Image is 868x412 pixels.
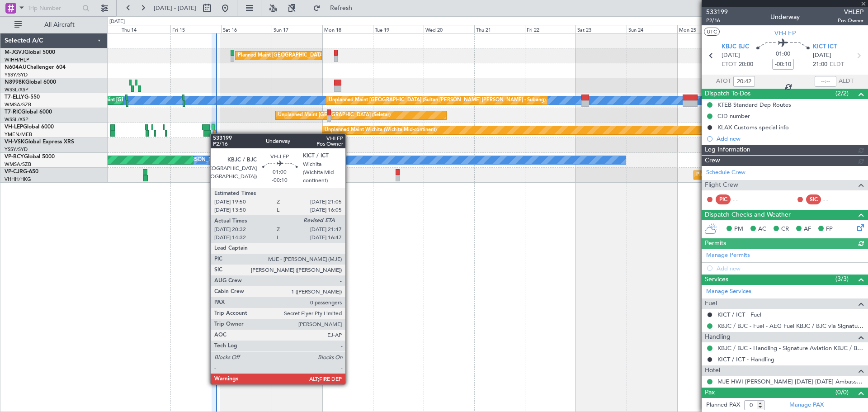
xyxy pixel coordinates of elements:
[24,22,95,28] span: All Aircraft
[706,17,728,24] span: P2/16
[717,311,761,318] a: KICT / ICT - Fuel
[722,60,736,69] span: ETOT
[5,95,24,100] span: T7-ELLY
[5,57,29,63] a: WIHH/HLP
[5,101,31,108] a: WMSA/SZB
[813,51,831,60] span: [DATE]
[813,60,827,69] span: 21:00
[734,225,743,234] span: PM
[706,401,740,410] label: Planned PAX
[835,274,849,284] span: (3/3)
[705,332,731,342] span: Handling
[325,123,437,137] div: Unplanned Maint Wichita (Wichita Mid-continent)
[5,124,54,130] a: VH-LEPGlobal 6000
[838,7,863,17] span: VHLEP
[717,344,863,352] a: KBJC / BJC - Handling - Signature Aviation KBJC / BJC
[424,25,474,33] div: Wed 20
[717,112,750,120] div: CID number
[627,25,677,33] div: Sun 24
[5,71,28,78] a: YSSY/SYD
[272,25,322,33] div: Sun 17
[10,18,98,32] button: All Aircraft
[705,89,750,99] span: Dispatch To-Dos
[5,109,21,115] span: T7-RIC
[677,25,728,33] div: Mon 25
[5,86,28,93] a: WSSL/XSP
[739,60,753,69] span: 20:00
[716,77,731,86] span: ATOT
[322,5,360,11] span: Refresh
[5,80,25,85] span: N8998K
[706,7,728,17] span: 533199
[5,169,38,175] a: VP-CJRG-650
[5,139,24,145] span: VH-VSK
[717,123,789,131] div: KLAX Customs special info
[329,94,546,107] div: Unplanned Maint [GEOGRAPHIC_DATA] (Sultan [PERSON_NAME] [PERSON_NAME] - Subang)
[839,77,854,86] span: ALDT
[5,50,55,55] a: M-JGVJGlobal 5000
[5,65,66,70] a: N604AUChallenger 604
[5,146,28,153] a: YSSY/SYD
[5,154,24,160] span: VP-BCY
[789,401,824,410] a: Manage PAX
[5,169,23,175] span: VP-CJR
[813,43,837,52] span: KICT ICT
[704,28,720,36] button: UTC
[705,365,720,376] span: Hotel
[5,80,56,85] a: N8998KGlobal 6000
[722,51,740,60] span: [DATE]
[5,95,40,100] a: T7-ELLYG-550
[776,50,790,59] span: 01:00
[826,225,833,234] span: FP
[5,65,27,70] span: N604AU
[705,298,717,309] span: Fuel
[5,154,55,160] a: VP-BCYGlobal 5000
[830,60,844,69] span: ELDT
[474,25,525,33] div: Thu 21
[322,25,373,33] div: Mon 18
[722,43,749,52] span: KBJC BJC
[120,25,170,33] div: Thu 14
[838,17,863,24] span: Pos Owner
[696,168,847,182] div: Planned Maint [GEOGRAPHIC_DATA] ([GEOGRAPHIC_DATA] Intl)
[705,388,715,398] span: Pax
[717,322,863,330] a: KBJC / BJC - Fuel - AEG Fuel KBJC / BJC via Signature (EJ Asia Only)
[770,12,800,22] div: Underway
[804,225,811,234] span: AF
[5,116,28,123] a: WSSL/XSP
[5,131,32,138] a: YMEN/MEB
[5,109,52,115] a: T7-RICGlobal 6000
[154,4,196,12] span: [DATE] - [DATE]
[170,25,221,33] div: Fri 15
[705,275,728,285] span: Services
[774,28,796,38] span: VH-LEP
[109,18,125,26] div: [DATE]
[717,101,791,109] div: KTEB Standard Dep Routes
[373,25,424,33] div: Tue 19
[525,25,576,33] div: Fri 22
[309,1,363,15] button: Refresh
[278,109,391,122] div: Unplanned Maint [GEOGRAPHIC_DATA] (Seletar)
[221,25,272,33] div: Sat 16
[706,287,751,296] a: Manage Services
[717,355,774,363] a: KICT / ICT - Handling
[238,49,344,62] div: Planned Maint [GEOGRAPHIC_DATA] (Seletar)
[5,176,31,183] a: VHHH/HKG
[5,50,24,55] span: M-JGVJ
[5,161,31,168] a: WMSA/SZB
[5,124,23,130] span: VH-LEP
[758,225,766,234] span: AC
[717,378,863,385] a: MJE HWI [PERSON_NAME] [DATE]-[DATE] Ambassador [PERSON_NAME]
[705,210,791,220] span: Dispatch Checks and Weather
[28,1,80,15] input: Trip Number
[717,135,863,142] div: Add new
[5,139,74,145] a: VH-VSKGlobal Express XRS
[576,25,626,33] div: Sat 23
[781,225,789,234] span: CR
[835,388,849,397] span: (0/0)
[835,89,849,98] span: (2/2)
